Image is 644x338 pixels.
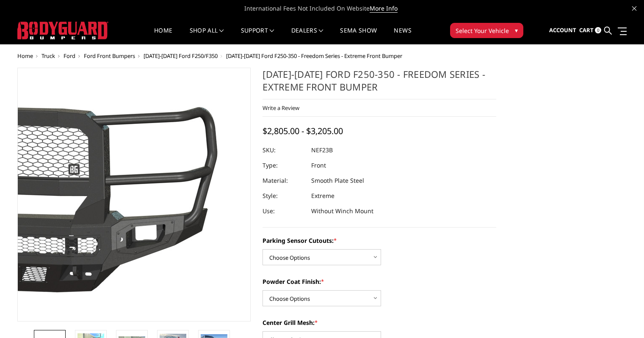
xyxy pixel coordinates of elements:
a: Support [241,27,274,44]
dd: Extreme [311,188,334,203]
a: Ford Front Bumpers [84,52,135,60]
span: $2,805.00 - $3,205.00 [263,125,343,137]
dt: Type: [263,158,305,173]
a: More Info [370,4,398,13]
label: Parking Sensor Cutouts: [263,236,496,245]
dd: NEF23B [311,143,333,158]
span: Select Your Vehicle [456,26,509,35]
dd: Without Winch Mount [311,203,373,219]
label: Center Grill Mesh: [263,318,496,327]
a: [DATE]-[DATE] Ford F250/F350 [144,52,218,60]
dt: SKU: [263,143,305,158]
dd: Smooth Plate Steel [311,173,364,188]
a: Home [17,52,33,60]
dt: Material: [263,173,305,188]
a: SEMA Show [340,27,377,44]
a: Dealers [291,27,323,44]
button: Select Your Vehicle [450,23,523,38]
a: Cart 0 [579,19,601,42]
dt: Use: [263,203,305,219]
a: Truck [41,52,55,60]
a: Write a Review [263,104,299,112]
img: BODYGUARD BUMPERS [17,22,108,39]
a: News [394,27,411,44]
a: shop all [190,27,224,44]
a: Home [154,27,172,44]
h1: [DATE]-[DATE] Ford F250-350 - Freedom Series - Extreme Front Bumper [263,68,496,99]
a: Ford [64,52,75,60]
label: Powder Coat Finish: [263,277,496,286]
a: Account [549,19,576,42]
span: Account [549,26,576,34]
a: 2023-2025 Ford F250-350 - Freedom Series - Extreme Front Bumper [17,68,251,322]
dd: Front [311,158,326,173]
span: 0 [595,27,601,33]
span: Cart [579,26,594,34]
dt: Style: [263,188,305,203]
span: ▾ [515,26,518,35]
span: [DATE]-[DATE] Ford F250-350 - Freedom Series - Extreme Front Bumper [226,52,402,60]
